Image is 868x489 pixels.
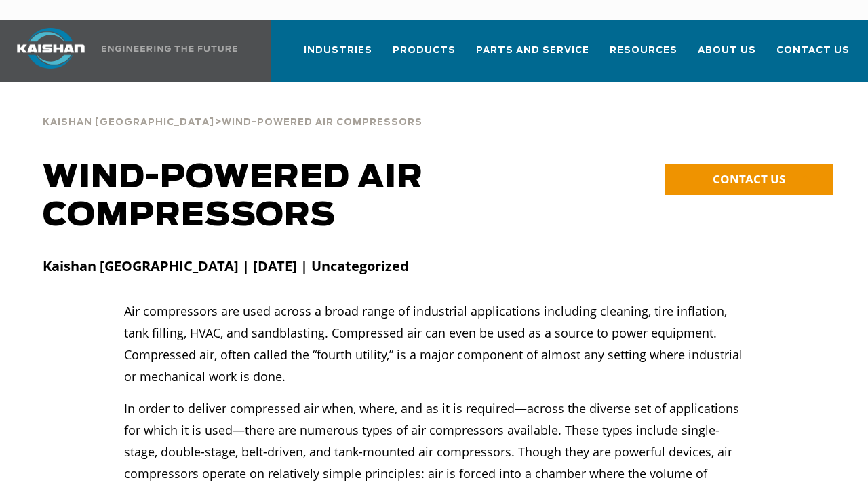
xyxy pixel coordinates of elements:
div: > [43,102,422,133]
span: CONTACT US [713,171,785,187]
span: Wind-Powered Air Compressors [222,118,422,127]
span: About Us [698,43,756,58]
span: Industries [304,43,372,58]
img: Engineering the future [102,46,237,52]
a: Wind-Powered Air Compressors [222,115,422,128]
span: Products [393,43,456,58]
a: Products [393,33,456,79]
a: Contact Us [776,33,850,79]
a: CONTACT US [665,164,833,195]
a: Industries [304,33,372,79]
span: WIND-POWERED AIR COMPRESSORS [43,162,423,232]
a: About Us [698,33,756,79]
a: Kaishan [GEOGRAPHIC_DATA] [43,115,214,128]
a: Resources [610,33,677,79]
a: Parts and Service [476,33,589,79]
span: Kaishan [GEOGRAPHIC_DATA] [43,118,214,127]
strong: Kaishan [GEOGRAPHIC_DATA] | [DATE] | Uncategorized [43,257,409,275]
span: Resources [610,43,677,58]
span: Contact Us [776,43,850,58]
span: Parts and Service [476,43,589,58]
p: Air compressors are used across a broad range of industrial applications including cleaning, tire... [124,300,744,387]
